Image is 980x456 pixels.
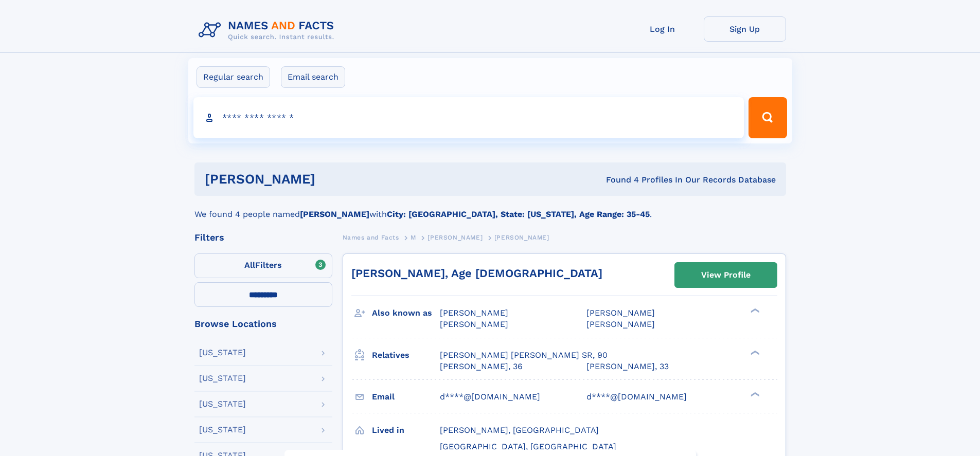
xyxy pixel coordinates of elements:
[675,263,777,287] a: View Profile
[343,231,399,244] a: Names and Facts
[197,66,270,88] label: Regular search
[586,319,655,329] span: [PERSON_NAME]
[300,209,369,219] b: [PERSON_NAME]
[440,442,616,451] span: [GEOGRAPHIC_DATA], [GEOGRAPHIC_DATA]
[749,97,787,138] button: Search Button
[193,97,744,138] input: search input
[411,234,416,241] span: M
[372,304,440,322] h3: Also known as
[194,319,332,329] div: Browse Locations
[748,307,760,314] div: ❯
[372,346,440,364] h3: Relatives
[411,231,416,244] a: M
[440,319,508,329] span: [PERSON_NAME]
[621,16,704,42] a: Log In
[244,260,255,270] span: All
[494,234,549,241] span: [PERSON_NAME]
[586,361,669,372] a: [PERSON_NAME], 33
[199,374,246,382] div: [US_STATE]
[194,233,332,242] div: Filters
[351,267,602,280] a: [PERSON_NAME], Age [DEMOGRAPHIC_DATA]
[440,425,599,435] span: [PERSON_NAME], [GEOGRAPHIC_DATA]
[460,174,776,186] div: Found 4 Profiles In Our Records Database
[199,349,246,357] div: [US_STATE]
[199,400,246,408] div: [US_STATE]
[427,231,483,244] a: [PERSON_NAME]
[194,253,332,278] label: Filters
[748,391,760,397] div: ❯
[440,361,523,372] a: [PERSON_NAME], 36
[205,173,461,186] h1: [PERSON_NAME]
[427,234,483,241] span: [PERSON_NAME]
[372,422,440,439] h3: Lived in
[372,388,440,406] h3: Email
[199,426,246,434] div: [US_STATE]
[586,308,655,318] span: [PERSON_NAME]
[701,263,751,287] div: View Profile
[440,308,508,318] span: [PERSON_NAME]
[194,196,786,221] div: We found 4 people named with .
[281,66,345,88] label: Email search
[194,16,343,44] img: Logo Names and Facts
[387,209,650,219] b: City: [GEOGRAPHIC_DATA], State: [US_STATE], Age Range: 35-45
[748,349,760,356] div: ❯
[440,350,608,361] a: [PERSON_NAME] [PERSON_NAME] SR, 90
[704,16,786,42] a: Sign Up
